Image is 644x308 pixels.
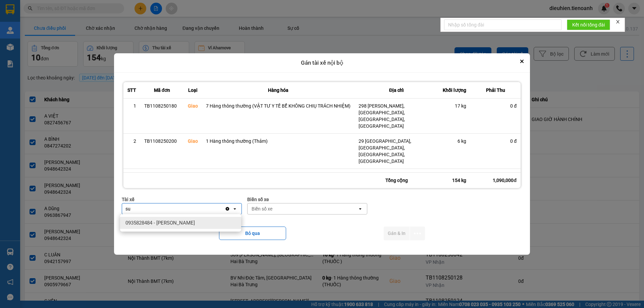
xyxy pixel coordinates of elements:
[567,19,610,30] button: Kết nối tổng đài
[474,103,517,109] div: 0 đ
[127,103,136,109] div: 1
[572,21,605,28] span: Kết nối tổng đài
[206,103,351,109] div: 7 Hàng thông thường (VẬT TƯ Y TẾ BỂ KHÔNG CHIỤ TRÁCH NHIỆM)
[188,86,198,94] div: Loại
[384,227,410,240] button: Gán & In
[188,103,198,109] div: Giao
[144,138,180,144] div: TB1108250200
[470,173,521,188] div: 1,090,000đ
[438,173,470,188] div: 154 kg
[518,57,526,65] button: Close
[442,138,466,144] div: 6 kg
[474,138,517,144] div: 0 đ
[359,86,434,94] div: Địa chỉ
[615,19,620,24] span: close
[188,138,198,144] div: Giao
[359,103,434,129] div: 298 [PERSON_NAME], [GEOGRAPHIC_DATA], [GEOGRAPHIC_DATA], [GEOGRAPHIC_DATA]
[144,103,180,109] div: TB1108250180
[114,53,530,255] div: dialog
[122,196,242,203] div: Tài xế
[127,86,136,94] div: STT
[232,206,237,211] svg: open
[358,206,363,211] svg: open
[114,53,530,73] div: Gán tài xế nội bộ
[144,86,180,94] div: Mã đơn
[359,138,434,165] div: 29 [GEOGRAPHIC_DATA], [GEOGRAPHIC_DATA], [GEOGRAPHIC_DATA], [GEOGRAPHIC_DATA]
[247,196,367,203] div: Biển số xe
[444,19,561,30] input: Nhập số tổng đài
[206,138,351,144] div: 1 Hàng thông thường (Thảm)
[219,227,286,240] button: Bỏ qua
[125,220,195,226] span: 0935828484 - [PERSON_NAME]
[127,138,136,144] div: 2
[225,206,230,211] svg: Clear value
[120,214,241,232] ul: Menu
[474,86,517,94] div: Phải Thu
[442,86,466,94] div: Khối lượng
[206,86,351,94] div: Hàng hóa
[355,173,438,188] div: Tổng cộng
[252,205,272,212] div: Biển số xe
[442,103,466,109] div: 17 kg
